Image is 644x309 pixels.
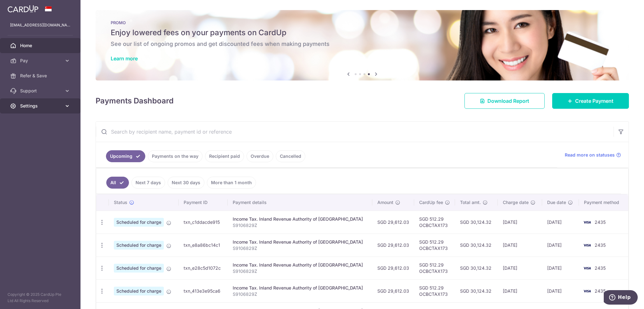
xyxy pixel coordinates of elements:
h4: Payments Dashboard [96,95,174,107]
span: Read more on statuses [565,152,615,158]
span: Download Report [487,97,529,105]
span: Due date [547,199,566,206]
td: txn_413e3e95ca6 [179,279,228,302]
span: Scheduled for charge [114,264,164,273]
span: Charge date [503,199,529,206]
span: Status [114,199,127,206]
span: Scheduled for charge [114,218,164,227]
div: Income Tax. Inland Revenue Authority of [GEOGRAPHIC_DATA] [233,285,367,291]
a: Create Payment [552,93,629,109]
a: More than 1 month [207,177,256,189]
td: SGD 29,612.03 [372,234,414,257]
p: [EMAIL_ADDRESS][DOMAIN_NAME] [10,22,70,28]
a: Learn more [111,55,138,62]
a: Read more on statuses [565,152,621,158]
td: [DATE] [542,234,579,257]
iframe: Opens a widget where you can find more information [604,290,638,306]
td: SGD 29,612.03 [372,279,414,302]
p: PROMO [111,20,614,25]
td: [DATE] [498,257,542,279]
td: SGD 512.29 OCBCTAX173 [414,211,455,234]
p: S9106829Z [233,291,367,297]
span: Scheduled for charge [114,241,164,250]
td: [DATE] [498,211,542,234]
td: txn_c1ddacde915 [179,211,228,234]
img: Latest Promos banner [96,10,629,80]
a: Download Report [464,93,545,109]
td: [DATE] [542,257,579,279]
span: Home [20,42,62,49]
td: SGD 512.29 OCBCTAX173 [414,279,455,302]
span: 2435 [595,288,606,294]
a: Overdue [247,150,273,162]
img: Bank Card [581,218,593,226]
a: Upcoming [106,150,145,162]
td: SGD 512.29 OCBCTAX173 [414,257,455,279]
td: [DATE] [498,279,542,302]
span: Scheduled for charge [114,287,164,295]
a: Next 30 days [168,177,204,189]
td: SGD 30,124.32 [455,211,498,234]
div: Income Tax. Inland Revenue Authority of [GEOGRAPHIC_DATA] [233,216,367,222]
span: 2435 [595,219,606,225]
span: Support [20,88,62,94]
span: Refer & Save [20,73,62,79]
img: Bank Card [581,241,593,249]
a: Cancelled [276,150,305,162]
td: txn_e28c5d1072c [179,257,228,279]
td: SGD 30,124.32 [455,257,498,279]
a: Recipient paid [205,150,244,162]
a: Payments on the way [148,150,203,162]
span: Amount [377,199,393,206]
a: All [106,177,129,189]
td: [DATE] [542,211,579,234]
span: CardUp fee [419,199,443,206]
p: S9106829Z [233,245,367,251]
img: CardUp [8,5,38,13]
th: Payment method [579,194,628,211]
td: txn_e8a86bc14c1 [179,234,228,257]
p: S9106829Z [233,222,367,229]
p: S9106829Z [233,268,367,274]
td: SGD 512.29 OCBCTAX173 [414,234,455,257]
span: Pay [20,58,62,64]
span: 2435 [595,265,606,271]
span: Total amt. [460,199,481,206]
th: Payment ID [179,194,228,211]
td: SGD 29,612.03 [372,211,414,234]
h5: Enjoy lowered fees on your payments on CardUp [111,28,614,38]
div: Income Tax. Inland Revenue Authority of [GEOGRAPHIC_DATA] [233,239,367,245]
td: [DATE] [498,234,542,257]
input: Search by recipient name, payment id or reference [96,122,613,142]
td: [DATE] [542,279,579,302]
h6: See our list of ongoing promos and get discounted fees when making payments [111,40,614,48]
th: Payment details [228,194,372,211]
td: SGD 30,124.32 [455,279,498,302]
td: SGD 30,124.32 [455,234,498,257]
img: Bank Card [581,287,593,295]
span: Create Payment [575,97,613,105]
span: Settings [20,103,62,109]
img: Bank Card [581,264,593,272]
span: 2435 [595,242,606,248]
a: Next 7 days [131,177,165,189]
td: SGD 29,612.03 [372,257,414,279]
div: Income Tax. Inland Revenue Authority of [GEOGRAPHIC_DATA] [233,262,367,268]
